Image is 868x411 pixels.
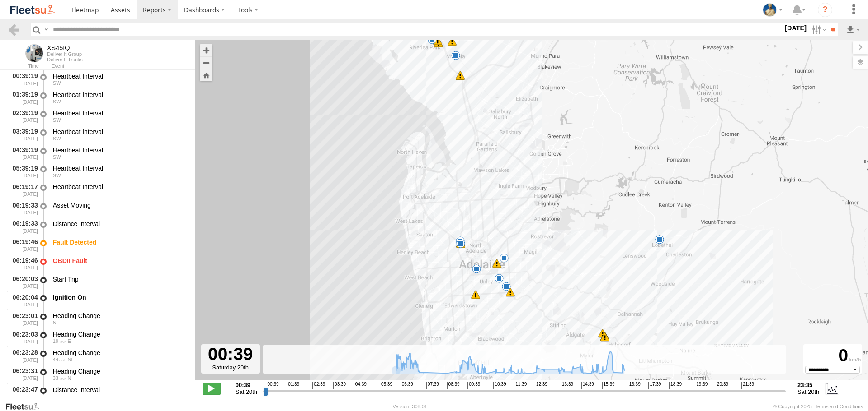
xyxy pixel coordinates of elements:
span: Heading: 7 [68,394,71,399]
div: Version: 308.01 [393,404,427,409]
span: 17:39 [648,382,661,389]
span: 74 [53,394,66,399]
span: Heading: 74 [68,338,71,344]
div: © Copyright 2025 - [773,404,863,409]
div: 06:23:03 [DATE] [7,329,39,346]
div: 04:39:19 [DATE] [7,145,39,162]
button: Zoom Home [200,69,212,81]
span: 44 [53,357,66,362]
a: Terms and Conditions [815,404,863,409]
div: Deliver It Group [47,51,83,57]
span: 11:39 [514,382,527,389]
strong: 23:35 [797,382,819,388]
div: Fault Detected [53,238,187,246]
a: Back to previous Page [7,23,20,36]
span: 20:39 [716,382,728,389]
span: 21:39 [741,382,754,389]
div: 06:23:28 [DATE] [7,347,39,364]
a: Visit our Website [5,402,47,411]
div: Heartbeat Interval [53,72,187,80]
span: Heading: 41 [53,320,60,325]
div: Matt Draper [759,3,786,17]
div: 06:20:04 [DATE] [7,292,39,309]
div: XS45IQ - View Asset History [47,44,83,51]
div: 06:19:17 [DATE] [7,181,39,198]
div: Distance Interval [53,386,187,394]
span: 12:39 [535,382,547,389]
span: 15:39 [602,382,615,389]
div: 02:39:19 [DATE] [7,108,39,125]
div: 06:19:33 [DATE] [7,200,39,217]
span: 04:39 [354,382,367,389]
span: 13:39 [561,382,573,389]
label: Search Query [42,23,50,36]
span: 09:39 [467,382,480,389]
div: Heartbeat Interval [53,128,187,136]
div: Event [52,64,195,69]
span: Heading: 239 [53,80,61,86]
div: Heartbeat Interval [53,164,187,172]
label: Search Filter Options [808,23,828,36]
div: 05:39:19 [DATE] [7,163,39,180]
div: 7 [500,254,509,263]
div: Heartbeat Interval [53,109,187,117]
span: Heading: 38 [68,357,75,362]
div: 06:23:31 [DATE] [7,366,39,383]
div: 06:23:01 [DATE] [7,310,39,327]
div: Heading Change [53,330,187,338]
div: 06:19:33 [DATE] [7,218,39,235]
i: ? [818,3,832,17]
span: 05:39 [380,382,392,389]
span: 33 [53,375,66,381]
div: Heading Change [53,312,187,320]
span: 08:39 [447,382,460,389]
div: 01:39:19 [DATE] [7,89,39,106]
span: 00:39 [266,382,278,389]
span: 16:39 [628,382,641,389]
span: 01:39 [287,382,299,389]
div: 06:20:03 [DATE] [7,274,39,291]
label: [DATE] [783,23,808,33]
label: Play/Stop [203,383,221,394]
span: 18:39 [669,382,682,389]
span: 02:39 [312,382,325,389]
span: Heading: 240 [53,117,61,123]
span: Sat 20th Sep 2025 [236,388,257,395]
span: 10:39 [493,382,506,389]
span: Heading: 240 [53,173,61,178]
span: Heading: 239 [53,99,61,104]
span: 06:39 [401,382,413,389]
div: 8 [492,259,501,268]
div: Heartbeat Interval [53,146,187,154]
div: Heading Change [53,349,187,357]
button: Zoom out [200,56,212,69]
span: 14:39 [581,382,594,389]
span: Heading: 240 [53,136,61,141]
span: Heading: 4 [68,375,71,381]
img: fleetsu-logo-horizontal.svg [9,4,56,16]
span: 07:39 [426,382,439,389]
div: 06:19:46 [DATE] [7,255,39,272]
div: Distance Interval [53,220,187,228]
div: Asset Moving [53,201,187,209]
div: 03:39:19 [DATE] [7,126,39,143]
div: 06:23:47 [DATE] [7,384,39,401]
div: Heartbeat Interval [53,183,187,191]
div: 6 [472,264,481,273]
div: 00:39:19 [DATE] [7,71,39,88]
div: Time [7,64,39,69]
div: Ignition On [53,293,187,301]
strong: 00:39 [236,382,257,388]
span: 19:39 [695,382,708,389]
div: Heading Change [53,367,187,375]
div: Heartbeat Interval [53,91,187,99]
span: Sat 20th Sep 2025 [797,388,819,395]
div: 06:19:46 [DATE] [7,237,39,254]
div: OBDII Fault [53,257,187,265]
div: Start Trip [53,275,187,283]
span: Heading: 240 [53,154,61,160]
div: 0 [805,346,861,366]
button: Zoom in [200,44,212,56]
div: Deliver It Trucks [47,57,83,62]
span: 19 [53,338,66,344]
